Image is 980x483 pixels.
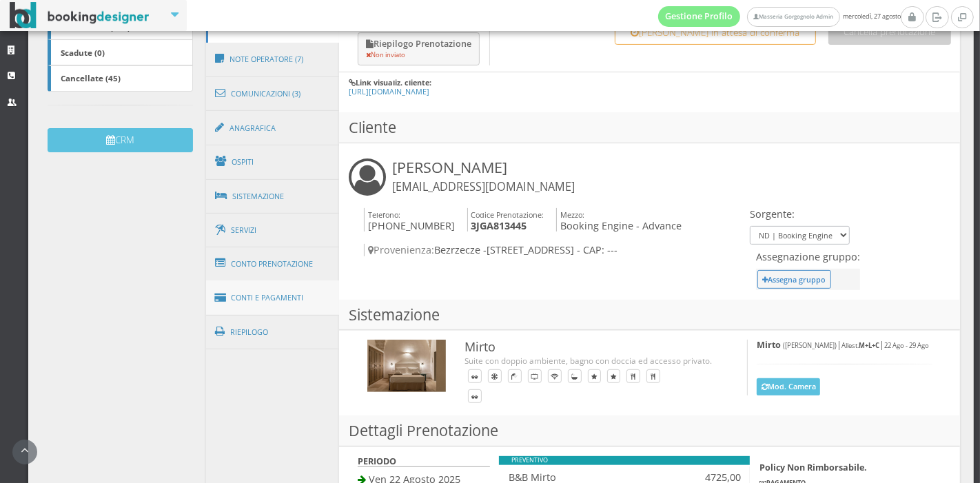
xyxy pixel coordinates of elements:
a: Masseria Gorgognolo Admin [747,7,839,27]
a: Note Operatore (7) [206,41,340,77]
h4: 4725,00 [697,471,741,483]
small: 22 Ago - 29 Ago [884,341,929,350]
h4: Booking Engine - Advance [556,208,682,232]
b: Policy Non Rimborsabile. [759,462,867,473]
a: Riepilogo [206,314,340,350]
button: [PERSON_NAME] in attesa di conferma [615,20,816,44]
h4: [PHONE_NUMBER] [364,208,455,232]
h3: Mirto [465,340,719,355]
small: Mezzo: [560,209,584,220]
a: Scadute (0) [48,39,193,65]
a: [URL][DOMAIN_NAME] [349,86,429,96]
div: Suite con doppio ambiente, bagno con doccia ed accesso privato. [465,355,719,367]
a: Servizi [206,213,340,248]
a: Cancellate (45) [48,65,193,92]
a: Ospiti [206,144,340,180]
h3: Sistemazione [339,300,960,331]
a: Gestione Profilo [658,6,741,27]
h3: [PERSON_NAME] [392,158,575,194]
b: + [865,341,868,350]
span: mercoledì, 27 agosto [658,6,901,27]
h4: Bezrzecze - [364,244,746,256]
button: CRM [48,128,193,152]
h5: | | [757,340,932,350]
small: Codice Prenotazione: [471,209,544,220]
button: Assegna gruppo [757,270,831,289]
b: Scadute (0) [61,47,105,58]
b: + [872,341,875,350]
small: Allest. [841,341,879,350]
div: PREVENTIVO [499,456,750,465]
img: BookingDesigner.com [10,2,150,29]
b: Confermate (138) [61,21,130,32]
h4: Assegnazione gruppo: [756,251,860,263]
a: Conto Prenotazione [206,246,340,282]
b: M L C [859,341,879,350]
a: Sistemazione [206,178,340,214]
span: [STREET_ADDRESS] [487,243,574,256]
button: Mod. Camera [757,378,820,395]
span: Provenienza: [368,243,434,256]
h3: Dettagli Prenotazione [339,415,960,446]
span: - CAP: --- [577,243,617,256]
h4: Sorgente: [750,208,850,220]
h3: Cliente [339,112,960,143]
small: Telefono: [368,209,400,220]
b: Link visualiz. cliente: [356,77,431,88]
b: Mirto [757,339,781,351]
small: ([PERSON_NAME]) [783,341,837,350]
button: Cancella prenotazione [828,20,951,44]
b: Cancellate (45) [61,72,121,83]
h4: B&B Mirto [509,471,678,483]
b: PERIODO [358,455,396,467]
b: 3JGA813445 [471,219,527,232]
a: Comunicazioni (3) [206,76,340,112]
small: [EMAIL_ADDRESS][DOMAIN_NAME] [392,179,575,194]
button: Riepilogo Prenotazione Non inviato [358,32,480,66]
small: Non inviato [366,50,405,59]
a: Anagrafica [206,110,340,146]
img: bf77c9f8592811ee9b0b027e0800ecac.jpg [367,340,446,392]
a: Conti e Pagamenti [206,280,340,316]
